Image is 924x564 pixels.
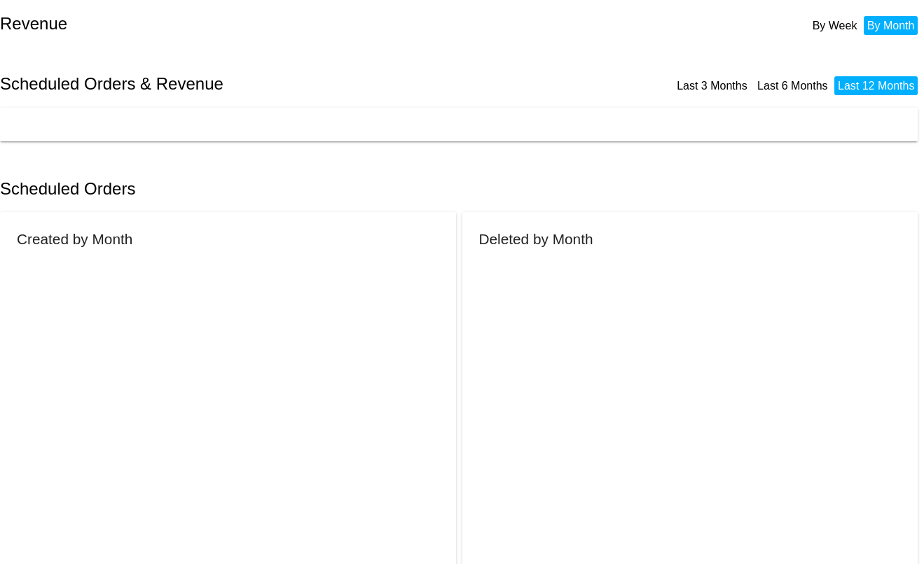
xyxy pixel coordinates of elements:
[809,16,861,35] li: By Week
[677,80,747,92] a: Last 3 Months
[864,16,918,35] li: By Month
[479,231,593,247] h2: Deleted by Month
[838,80,914,92] a: Last 12 Months
[757,80,828,92] a: Last 6 Months
[17,231,132,247] h2: Created by Month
